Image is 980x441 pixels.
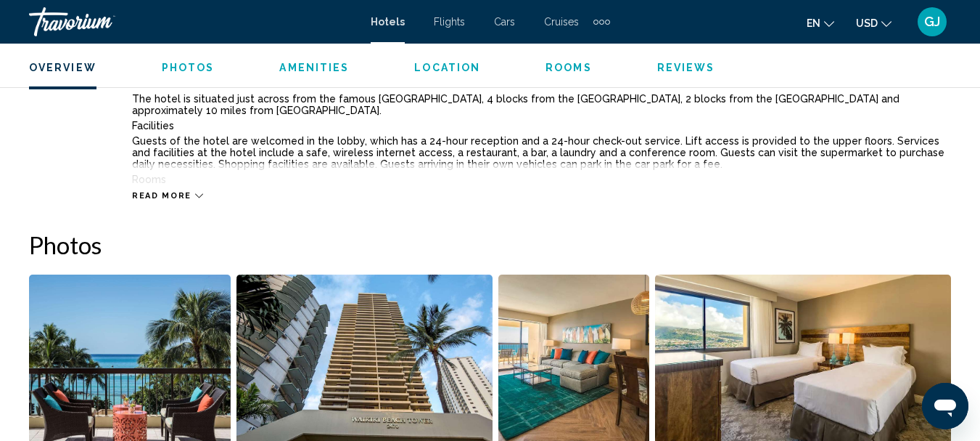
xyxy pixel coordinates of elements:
[924,15,940,29] span: GJ
[132,93,951,116] p: The hotel is situated just across from the famous [GEOGRAPHIC_DATA], 4 blocks from the [GEOGRAPHI...
[162,61,215,74] button: Photos
[162,62,215,73] span: Photos
[494,16,515,28] a: Cars
[132,135,951,170] p: Guests of the hotel are welcomed in the lobby, which has a 24-hour reception and a 24-hour check-...
[544,16,579,28] a: Cruises
[29,230,951,259] h2: Photos
[132,191,192,201] span: Read more
[132,190,203,201] button: Read more
[807,12,834,33] button: Change language
[545,61,592,74] button: Rooms
[371,16,405,28] a: Hotels
[657,62,715,73] span: Reviews
[414,61,480,74] button: Location
[545,62,592,73] span: Rooms
[279,61,349,74] button: Amenities
[856,17,878,29] span: USD
[913,7,951,37] button: User Menu
[414,62,480,73] span: Location
[807,17,820,29] span: en
[593,10,610,33] button: Extra navigation items
[132,120,951,132] p: Facilities
[657,61,715,74] button: Reviews
[29,7,356,36] a: Travorium
[856,12,892,33] button: Change currency
[279,62,349,73] span: Amenities
[922,383,968,429] iframe: Button to launch messaging window
[29,61,96,74] button: Overview
[29,62,96,73] span: Overview
[29,74,96,183] div: Description
[434,16,465,28] a: Flights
